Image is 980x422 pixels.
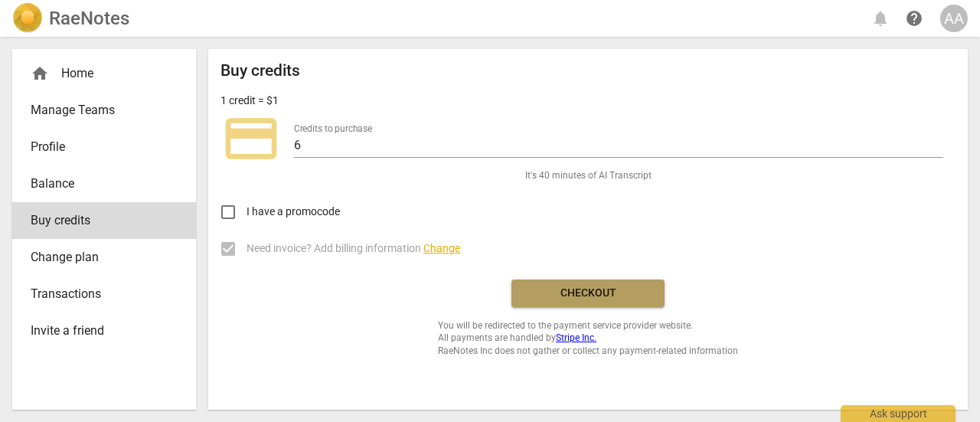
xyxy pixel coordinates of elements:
[31,248,165,267] span: Change plan
[423,242,460,254] span: Change
[220,108,282,169] span: credit_card
[511,280,665,307] button: Checkout
[905,9,923,28] span: help
[900,5,928,32] a: Help
[12,312,196,349] a: Invite a friend
[31,101,165,119] span: Manage Teams
[31,175,165,193] span: Balance
[12,239,196,276] a: Change plan
[31,64,49,83] span: home
[247,240,460,257] span: Need invoice? Add billing information
[12,165,196,202] a: Balance
[12,92,196,129] a: Manage Teams
[247,204,340,220] span: I have a promocode
[49,8,129,29] h2: RaeNotes
[31,138,165,156] span: Profile
[220,93,279,109] p: 1 credit = $1
[524,286,652,301] span: Checkout
[438,319,738,358] span: You will be redirected to the payment service provider website. All payments are handled by RaeNo...
[31,64,165,83] div: Home
[556,332,596,343] a: Stripe Inc.
[12,276,196,312] a: Transactions
[12,129,196,165] a: Profile
[220,61,300,80] h2: Buy credits
[12,3,129,34] a: LogoRaeNotes
[12,3,43,34] img: Logo
[12,202,196,239] a: Buy credits
[31,211,165,230] span: Buy credits
[31,285,165,303] span: Transactions
[525,169,652,182] span: It's 40 minutes of AI Transcript
[31,322,165,340] span: Invite a friend
[841,405,955,422] div: Ask support
[940,5,968,32] button: AA
[12,55,196,92] div: Home
[294,124,372,133] label: Credits to purchase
